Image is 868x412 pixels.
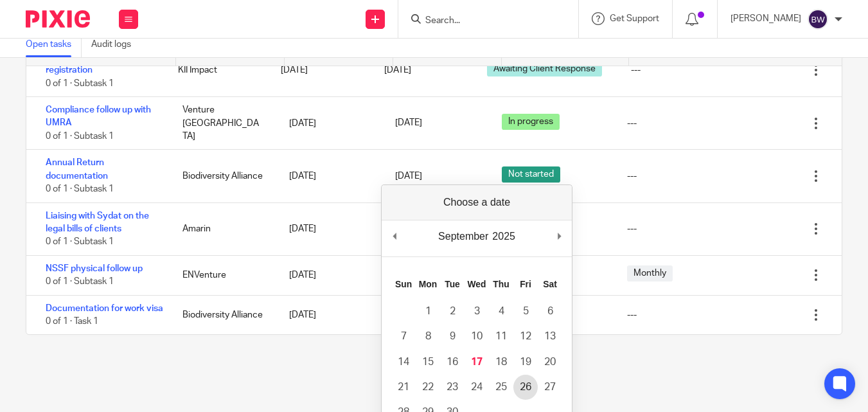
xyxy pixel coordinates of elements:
div: [DATE] [276,262,383,288]
div: [DATE] [276,163,383,189]
span: 0 of 1 · Subtask 1 [46,79,114,88]
button: 16 [440,350,465,375]
button: 26 [513,375,538,400]
span: Get Support [610,14,659,23]
span: Not started [502,166,560,183]
abbr: Monday [419,279,437,289]
div: Amarin [170,216,276,242]
button: 5 [513,299,538,324]
button: 15 [416,350,440,375]
button: 8 [416,324,440,349]
button: 12 [513,324,538,349]
button: Next Month [553,227,565,246]
a: NSSF physical follow up [46,264,143,273]
div: [DATE] [276,216,383,242]
button: 7 [391,324,416,349]
abbr: Friday [520,279,531,289]
img: Pixie [26,10,90,28]
a: Annual Return documentation [46,158,108,180]
button: 27 [538,375,562,400]
button: 24 [465,375,489,400]
abbr: Thursday [493,279,509,289]
a: Liaising with Sydat on the legal bills of clients [46,211,149,233]
div: Biodiversity Alliance [170,163,276,189]
img: svg%3E [808,9,828,30]
button: 1 [416,299,440,324]
button: 19 [513,350,538,375]
span: [DATE] [384,66,411,75]
button: 6 [538,299,562,324]
div: --- [627,222,637,235]
button: 17 [465,350,489,375]
div: [DATE] [268,57,371,83]
div: --- [631,64,641,76]
div: 2025 [490,227,517,246]
div: KII Impact [165,57,268,83]
abbr: Wednesday [468,279,486,289]
div: --- [627,170,637,183]
button: 21 [391,375,416,400]
button: 9 [440,324,465,349]
span: Monthly [627,265,673,282]
span: 0 of 1 · Subtask 1 [46,184,114,193]
abbr: Tuesday [445,279,460,289]
a: Documentation for work visa [46,304,163,313]
span: 0 of 1 · Subtask 1 [46,132,114,141]
span: [DATE] [395,119,422,128]
button: 25 [489,375,513,400]
a: Audit logs [91,32,141,57]
button: 3 [465,299,489,324]
span: 0 of 1 · Subtask 1 [46,277,114,286]
div: --- [627,117,637,130]
button: 10 [465,324,489,349]
a: Open tasks [26,32,82,57]
button: 2 [440,299,465,324]
button: 18 [489,350,513,375]
abbr: Sunday [395,279,412,289]
div: Biodiversity Alliance [170,302,276,328]
div: --- [627,309,637,321]
div: September [436,227,490,246]
div: [DATE] [276,302,383,328]
a: Compliance follow up with UMRA [46,105,151,127]
p: [PERSON_NAME] [731,12,801,25]
button: 14 [391,350,416,375]
button: 11 [489,324,513,349]
span: [DATE] [395,172,422,181]
button: 22 [416,375,440,400]
div: ENVenture [170,262,276,288]
button: 20 [538,350,562,375]
button: Previous Month [388,227,401,246]
span: 0 of 1 · Subtask 1 [46,237,114,246]
span: In progress [502,114,560,130]
div: Venture [GEOGRAPHIC_DATA] [170,97,276,149]
button: 13 [538,324,562,349]
div: [DATE] [276,111,383,136]
abbr: Saturday [543,279,557,289]
input: Search [424,15,540,27]
span: 0 of 1 · Task 1 [46,317,98,326]
span: Awaiting Client Response [487,60,602,76]
button: 4 [489,299,513,324]
button: 23 [440,375,465,400]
